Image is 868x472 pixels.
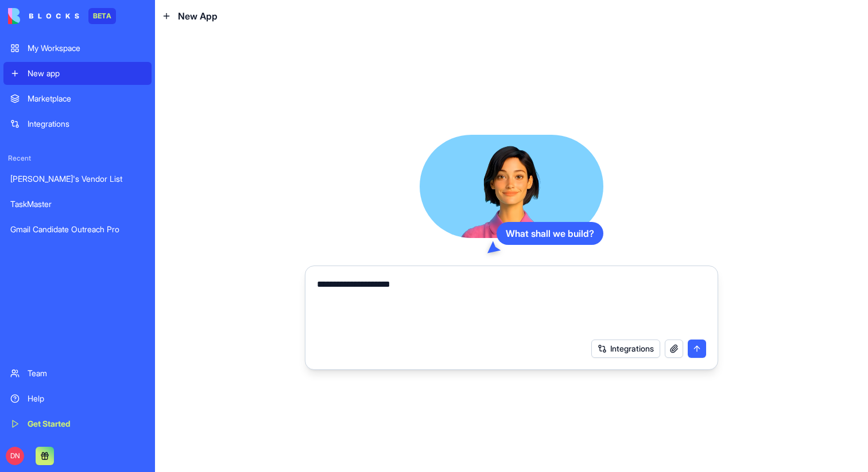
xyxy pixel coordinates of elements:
div: New app [28,68,145,79]
a: TaskMaster [3,193,152,216]
div: Integrations [28,118,145,130]
a: Gmail Candidate Outreach Pro [3,218,152,241]
a: Marketplace [3,87,152,110]
div: What shall we build? [497,222,603,245]
span: Recent [3,154,152,163]
div: Team [28,368,145,379]
button: Integrations [591,340,660,358]
span: New App [178,9,218,23]
a: Team [3,362,152,385]
img: logo [8,8,79,24]
a: New app [3,62,152,85]
div: Get Started [28,418,145,430]
div: TaskMaster [10,198,145,210]
a: Get Started [3,412,152,435]
a: Integrations [3,112,152,135]
span: DN [6,447,24,465]
div: Gmail Candidate Outreach Pro [10,224,145,235]
a: My Workspace [3,37,152,60]
div: Help [28,393,145,404]
a: [PERSON_NAME]'s Vendor List [3,167,152,190]
div: BETA [88,8,116,24]
div: Marketplace [28,93,145,104]
div: [PERSON_NAME]'s Vendor List [10,173,145,185]
div: My Workspace [28,42,145,54]
a: Help [3,387,152,410]
a: BETA [8,8,116,24]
